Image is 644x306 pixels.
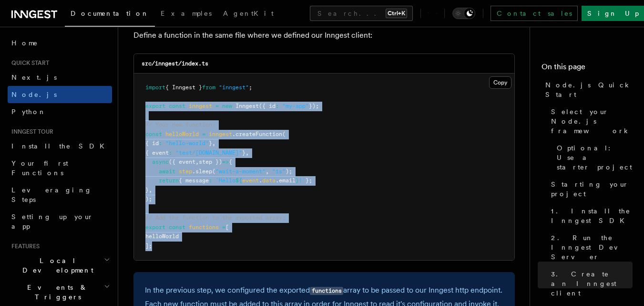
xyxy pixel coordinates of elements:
[276,103,279,109] span: :
[296,177,299,184] span: }
[11,38,38,48] span: Home
[145,140,159,147] span: { id
[145,224,165,231] span: export
[8,256,104,275] span: Local Development
[266,168,269,175] span: ,
[215,168,266,175] span: "wait-a-moment"
[219,84,249,91] span: "inngest"
[212,168,215,175] span: (
[215,103,219,109] span: =
[209,177,212,184] span: :
[8,283,104,302] span: Events & Triggers
[259,103,276,109] span: ({ id
[310,287,343,295] code: functions
[149,187,152,193] span: ,
[145,103,165,109] span: export
[145,243,152,249] span: ];
[145,149,169,156] span: { event
[225,224,229,231] span: [
[547,229,633,265] a: 2. Run the Inngest Dev Server
[542,61,633,76] h4: On this page
[65,3,155,27] a: Documentation
[11,142,110,150] span: Install the SDK
[165,131,199,137] span: helloWorld
[152,158,169,165] span: async
[11,74,57,81] span: Next.js
[222,224,225,231] span: =
[299,177,306,184] span: !`
[306,177,312,184] span: };
[242,177,259,184] span: event
[8,208,112,235] a: Setting up your app
[553,139,633,176] a: Optional: Use a starter project
[491,6,578,21] a: Contact sales
[8,103,112,120] a: Python
[272,168,286,175] span: "1s"
[8,59,49,67] span: Quick start
[71,10,149,17] span: Documentation
[242,149,245,156] span: }
[489,76,511,89] button: Copy
[222,158,229,165] span: =>
[202,84,215,91] span: from
[11,213,93,230] span: Setting up your app
[8,181,112,208] a: Leveraging Steps
[145,84,165,91] span: import
[145,187,149,193] span: }
[169,149,172,156] span: :
[8,34,112,52] a: Home
[547,265,633,302] a: 3. Create an Inngest client
[175,149,242,156] span: "test/[DOMAIN_NAME]"
[165,140,209,147] span: "hello-world"
[547,103,633,139] a: Select your Node.js framework
[217,3,279,26] a: AgentKit
[232,131,282,137] span: .createFunction
[145,121,215,128] span: // Your new function:
[202,131,205,137] span: =
[282,103,309,109] span: "my-app"
[159,168,175,175] span: await
[133,29,515,42] p: Define a function in the same file where we defined our Inngest client:
[189,224,219,231] span: functions
[11,159,68,177] span: Your first Functions
[209,140,212,147] span: }
[215,177,235,184] span: `Hello
[8,137,112,155] a: Install the SDK
[551,233,633,262] span: 2. Run the Inngest Dev Server
[551,107,633,136] span: Select your Node.js framework
[8,69,112,86] a: Next.js
[8,243,40,250] span: Features
[195,158,199,165] span: ,
[189,103,212,109] span: inngest
[8,252,112,279] button: Local Development
[212,140,215,147] span: ,
[155,3,217,26] a: Examples
[145,233,179,240] span: helloWorld
[145,196,152,202] span: );
[8,155,112,181] a: Your first Functions
[8,128,53,136] span: Inngest tour
[11,91,57,98] span: Node.js
[223,10,274,17] span: AgentKit
[179,168,192,175] span: step
[542,76,633,103] a: Node.js Quick Start
[229,158,232,165] span: {
[145,131,162,137] span: const
[165,84,202,91] span: { Inngest }
[282,131,286,137] span: (
[452,8,475,19] button: Toggle dark mode
[169,103,185,109] span: const
[179,177,209,184] span: { message
[310,6,413,21] button: Search...Ctrl+K
[286,168,292,175] span: );
[159,140,162,147] span: :
[159,177,179,184] span: return
[209,131,232,137] span: inngest
[169,224,185,231] span: const
[545,80,633,99] span: Node.js Quick Start
[386,9,407,18] kbd: Ctrl+K
[547,176,633,202] a: Starting your project
[11,186,92,203] span: Leveraging Steps
[11,108,46,116] span: Python
[551,179,633,199] span: Starting your project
